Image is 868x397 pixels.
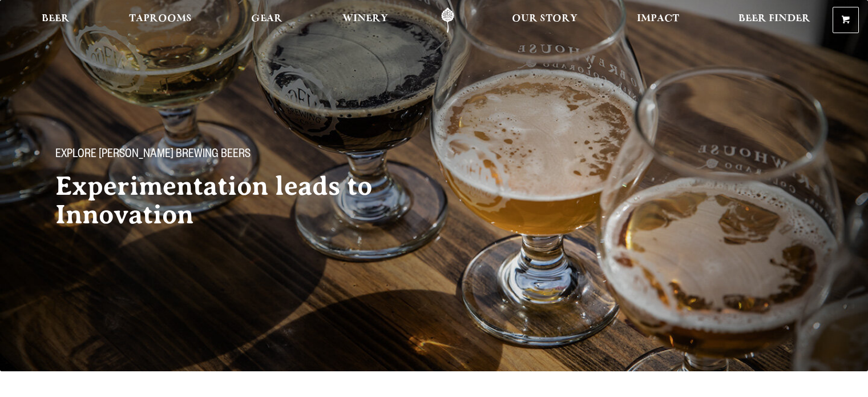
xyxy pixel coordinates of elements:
[251,14,282,23] span: Gear
[342,14,388,23] span: Winery
[637,14,679,23] span: Impact
[122,7,199,33] a: Taprooms
[55,172,411,229] h2: Experimentation leads to Innovation
[426,7,469,33] a: Odell Home
[244,7,290,33] a: Gear
[34,7,77,33] a: Beer
[335,7,395,33] a: Winery
[504,7,585,33] a: Our Story
[42,14,70,23] span: Beer
[738,14,810,23] span: Beer Finder
[55,148,251,163] span: Explore [PERSON_NAME] Brewing Beers
[629,7,687,33] a: Impact
[512,14,578,23] span: Our Story
[731,7,818,33] a: Beer Finder
[129,14,192,23] span: Taprooms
